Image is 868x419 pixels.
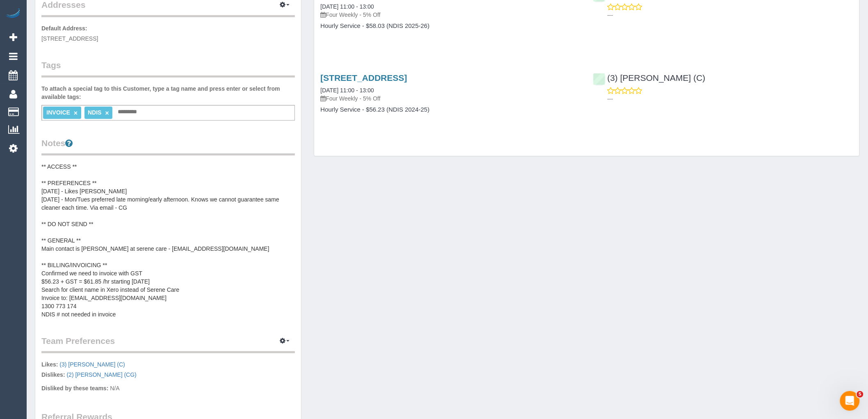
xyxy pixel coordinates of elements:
span: [STREET_ADDRESS] [41,35,98,42]
legend: Tags [41,59,295,78]
label: Likes: [41,360,58,369]
p: Four Weekly - 5% Off [320,94,580,103]
h4: Hourly Service - $56.23 (NDIS 2024-25) [320,106,580,113]
p: Four Weekly - 5% Off [320,11,580,19]
h4: Hourly Service - $58.03 (NDIS 2025-26) [320,23,580,30]
a: [DATE] 11:00 - 13:00 [320,87,374,94]
label: Disliked by these teams: [41,384,108,392]
a: (3) [PERSON_NAME] (C) [593,73,706,82]
p: --- [608,95,853,103]
img: Automaid Logo [5,8,21,20]
pre: ** ACCESS ** ** PREFERENCES ** [DATE] - Likes [PERSON_NAME] [DATE] - Mon/Tues preferred late morn... [41,163,295,318]
legend: Notes [41,137,295,156]
a: [DATE] 11:00 - 13:00 [320,3,374,10]
span: 5 [857,391,863,398]
a: (3) [PERSON_NAME] (C) [59,361,125,368]
iframe: Intercom live chat [840,391,860,411]
legend: Team Preferences [41,335,295,353]
label: Dislikes: [41,371,65,379]
p: --- [608,11,853,19]
label: To attach a special tag to this Customer, type a tag name and press enter or select from availabl... [41,85,295,101]
label: Default Address: [41,24,87,32]
span: INVOICE [46,109,70,116]
span: N/A [110,385,119,392]
span: NDIS [88,109,101,116]
a: [STREET_ADDRESS] [320,73,407,82]
a: × [105,110,109,117]
a: × [74,110,78,117]
a: (2) [PERSON_NAME] (CG) [66,371,136,378]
